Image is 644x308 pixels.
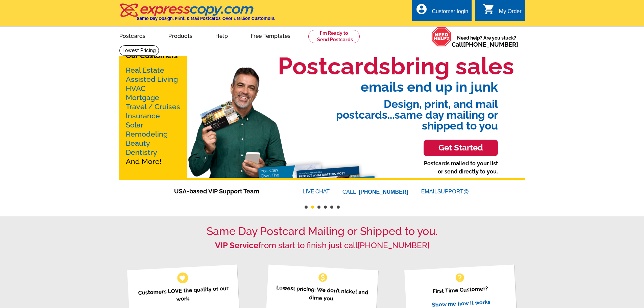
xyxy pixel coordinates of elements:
a: EMAILSUPPORT@ [421,189,470,194]
p: Postcards mailed to your list or send directly to you. [424,160,498,176]
i: account_circle [415,3,428,15]
font: LIVE [303,188,315,196]
a: Assisted Living [126,75,178,84]
font: CALL [342,188,357,196]
a: account_circle Customer login [415,7,468,16]
h1: Same Day Postcard Mailing or Shipped to you. [119,225,525,238]
div: Customer login [432,8,468,18]
button: 6 of 6 [337,206,340,209]
a: Postcards [109,27,157,43]
a: [PHONE_NUMBER] [358,240,429,250]
h4: Same Day Design, Print, & Mail Postcards. Over 1 Million Customers. [137,16,275,21]
a: Get Started [424,131,498,160]
a: Mortgage [126,93,159,102]
a: [PHONE_NUMBER] [463,41,518,48]
div: My Order [499,8,522,18]
a: Same Day Design, Print, & Mail Postcards. Over 1 Million Customers. [119,8,275,21]
button: 2 of 6 [311,206,314,209]
span: USA-based VIP Support Team [174,187,282,196]
a: Remodeling [126,130,168,138]
a: Free Templates [240,27,302,43]
a: Dentistry [126,148,157,157]
a: Solar [126,121,143,129]
span: Design, print, and mail postcards...same day mailing or shipped to you [262,94,498,131]
font: SUPPORT@ [437,188,470,196]
a: Travel / Cruises [126,102,180,111]
iframe: LiveChat chat widget [509,151,644,308]
a: HVAC [126,84,146,93]
span: Need help? Are you stuck? [452,34,522,48]
p: Customers LOVE the quality of our work. [136,284,231,305]
span: help [454,272,465,283]
a: Help [205,27,239,43]
button: 1 of 6 [305,206,308,209]
span: emails end up in junk [262,80,498,94]
a: Show me how it works [432,299,491,308]
a: Insurance [126,112,160,120]
p: First Time Customer? [413,283,508,297]
span: monetization_on [317,272,328,283]
h2: from start to finish just call [119,241,525,251]
span: Call [452,41,518,48]
span: favorite [179,274,186,281]
button: 4 of 6 [324,206,327,209]
img: help [431,27,452,47]
p: And More! [126,66,181,166]
button: 5 of 6 [330,206,333,209]
h3: Get Started [432,143,490,153]
a: LIVECHAT [303,189,330,194]
p: Lowest pricing: We don’t nickel and dime you. [274,283,370,305]
i: shopping_cart [483,3,495,15]
a: Real Estate [126,66,164,74]
a: [PHONE_NUMBER] [359,189,408,195]
h1: Postcards bring sales [278,52,514,80]
a: shopping_cart My Order [483,7,522,16]
button: 3 of 6 [317,206,320,209]
a: Beauty [126,139,150,147]
a: Products [158,27,203,43]
strong: VIP Service [215,240,258,250]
